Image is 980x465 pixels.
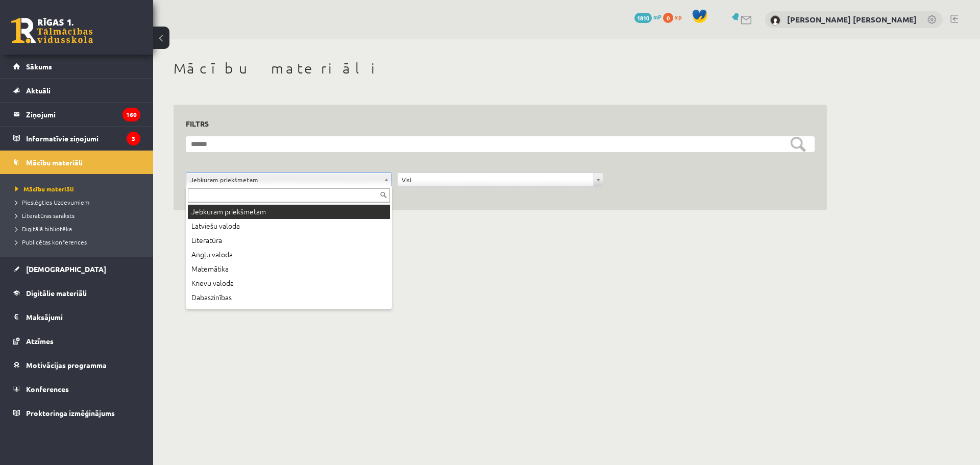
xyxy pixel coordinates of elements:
[188,233,390,248] div: Literatūra
[188,262,390,276] div: Matemātika
[188,276,390,290] div: Krievu valoda
[188,205,390,219] div: Jebkuram priekšmetam
[188,248,390,262] div: Angļu valoda
[188,290,390,305] div: Dabaszinības
[188,219,390,233] div: Latviešu valoda
[188,305,390,319] div: Datorika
